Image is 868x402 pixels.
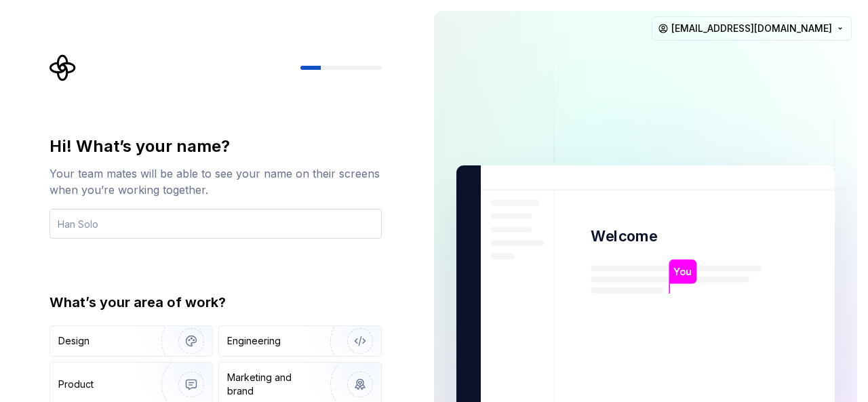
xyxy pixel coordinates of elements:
div: Product [58,378,94,391]
svg: Supernova Logo [50,54,77,81]
input: Han Solo [50,209,382,239]
div: What’s your area of work? [50,293,382,312]
div: Engineering [227,334,281,348]
div: Design [58,334,90,348]
div: Marketing and brand [227,371,319,398]
span: [EMAIL_ADDRESS][DOMAIN_NAME] [671,22,832,35]
p: Welcome [591,226,657,246]
div: Hi! What’s your name? [50,136,382,157]
p: You [673,264,692,279]
button: [EMAIL_ADDRESS][DOMAIN_NAME] [652,16,852,41]
div: Your team mates will be able to see your name on their screens when you’re working together. [50,165,382,198]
